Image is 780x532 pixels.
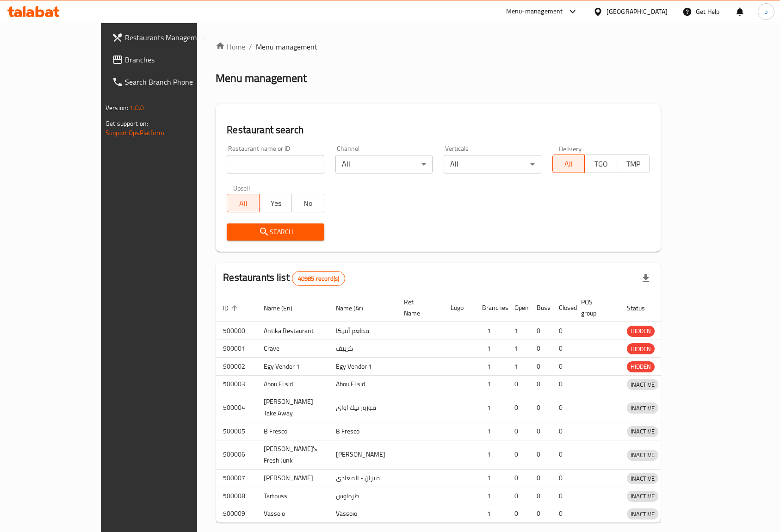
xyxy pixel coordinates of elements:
td: Abou El sid [256,375,328,393]
td: مطعم أنتيكا [328,322,396,340]
span: All [557,157,582,171]
h2: Restaurant search [227,123,650,137]
td: 1 [475,375,507,393]
td: 0 [529,358,551,376]
h2: Restaurants list [223,271,345,286]
td: 0 [551,469,574,487]
a: Support.OpsPlatform [105,127,164,139]
td: 0 [551,375,574,393]
nav: breadcrumb [216,41,661,52]
label: Upsell [233,185,250,191]
div: INACTIVE [627,508,658,520]
td: 500001 [216,340,256,358]
span: Search [234,226,316,238]
button: Search [227,223,324,241]
td: 0 [529,340,551,358]
td: 500004 [216,393,256,422]
td: Antika Restaurant [256,322,328,340]
div: HIDDEN [627,343,655,354]
td: 0 [551,322,574,340]
td: B Fresco [328,422,396,440]
span: b [764,6,768,17]
a: Search Branch Phone [105,71,231,93]
span: HIDDEN [627,361,655,372]
div: INACTIVE [627,426,658,437]
span: HIDDEN [627,326,655,336]
td: 1 [475,487,507,505]
div: [GEOGRAPHIC_DATA] [607,6,668,17]
td: 0 [551,487,574,505]
td: 1 [475,440,507,469]
td: 0 [529,422,551,440]
span: INACTIVE [627,491,658,501]
div: HIDDEN [627,326,655,337]
div: All [335,155,433,173]
th: Open [507,294,529,322]
span: Name (Ar) [336,303,375,314]
span: Restaurants Management [125,32,224,43]
span: TMP [621,157,646,171]
td: 0 [507,505,529,523]
span: Status [627,303,657,314]
td: 1 [475,393,507,422]
td: [PERSON_NAME] [328,440,396,469]
span: Yes [263,197,288,210]
td: 0 [529,505,551,523]
td: 500009 [216,505,256,523]
button: All [227,194,260,212]
td: ميزان - المعادى [328,469,396,487]
td: 1 [475,422,507,440]
td: 0 [551,393,574,422]
td: 1 [475,358,507,376]
td: Egy Vendor 1 [256,358,328,376]
span: INACTIVE [627,426,658,437]
td: كرييف [328,340,396,358]
button: Yes [259,194,292,212]
td: 0 [529,469,551,487]
td: 500003 [216,375,256,393]
td: 500007 [216,469,256,487]
td: 0 [551,440,574,469]
td: 1 [475,469,507,487]
span: INACTIVE [627,379,658,390]
span: Name (En) [264,303,304,314]
td: [PERSON_NAME] [256,469,328,487]
div: INACTIVE [627,450,658,461]
span: INACTIVE [627,403,658,414]
td: 500006 [216,440,256,469]
span: ID [223,303,241,314]
td: 0 [551,505,574,523]
td: Vassoio [256,505,328,523]
td: [PERSON_NAME] Take Away [256,393,328,422]
table: enhanced table [216,294,701,523]
td: 1 [475,505,507,523]
a: Branches [105,49,231,71]
td: 500008 [216,487,256,505]
td: Vassoio [328,505,396,523]
input: Search for restaurant name or ID.. [227,155,324,173]
span: All [231,197,256,210]
button: All [552,155,585,173]
span: 1.0.0 [130,102,144,114]
td: 0 [507,393,529,422]
button: TMP [617,155,650,173]
li: / [249,41,252,52]
div: Total records count [292,271,345,286]
td: 0 [529,487,551,505]
td: 1 [475,322,507,340]
td: 0 [551,422,574,440]
td: Tartouss [256,487,328,505]
th: Closed [551,294,574,322]
td: Egy Vendor 1 [328,358,396,376]
button: TGO [584,155,617,173]
td: 0 [507,469,529,487]
td: 1 [507,358,529,376]
span: POS group [581,297,608,319]
td: موروز تيك اواي [328,393,396,422]
td: 0 [551,340,574,358]
div: All [444,155,541,173]
td: 0 [529,393,551,422]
